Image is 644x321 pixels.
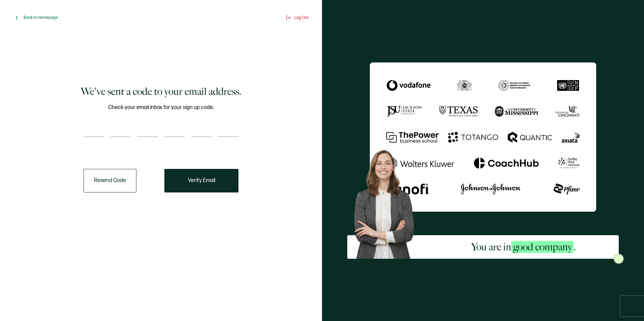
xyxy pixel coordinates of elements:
[471,240,576,254] h2: You are in .
[188,178,215,183] span: Verify Email
[347,144,429,259] img: Sertifier Signup - You are in <span class="strong-h">good company</span>. Hero
[370,62,596,211] img: Sertifier We've sent a code to your email address.
[614,254,624,264] img: Sertifier Signup
[294,15,309,20] span: Log Out
[81,85,241,98] h1: We've sent a code to your email address.
[108,103,214,112] span: Check your email inbox for your sign up code.
[164,169,238,192] button: Verify Email
[84,169,136,192] button: Resend Code
[511,241,574,253] span: good company
[24,15,58,20] span: Back to Homepage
